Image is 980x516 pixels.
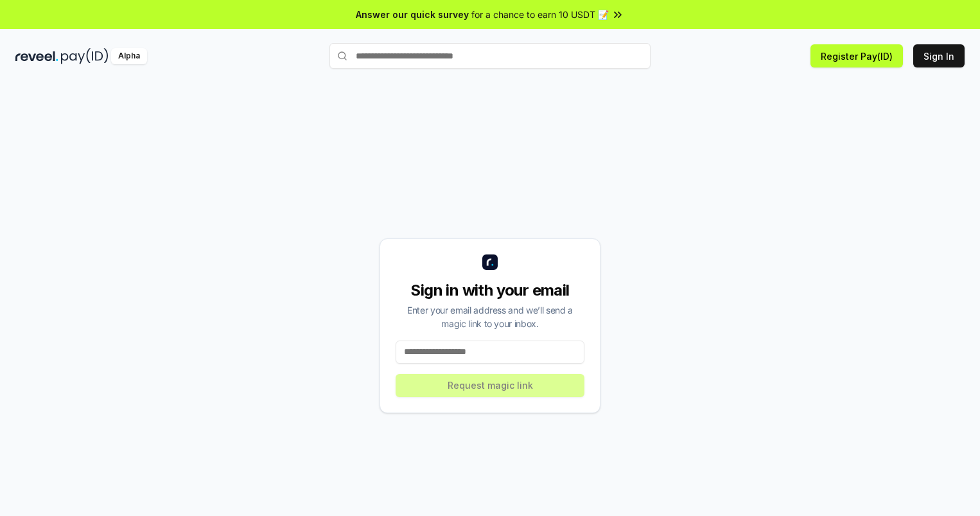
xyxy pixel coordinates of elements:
img: logo_small [482,254,498,270]
button: Register Pay(ID) [810,44,903,67]
div: Enter your email address and we’ll send a magic link to your inbox. [396,303,584,330]
div: Sign in with your email [396,280,584,301]
span: for a chance to earn 10 USDT 📝 [471,8,609,21]
button: Sign In [913,44,965,67]
img: pay_id [61,48,109,64]
span: Answer our quick survey [356,8,469,21]
div: Alpha [111,48,147,64]
img: reveel_dark [15,48,58,64]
